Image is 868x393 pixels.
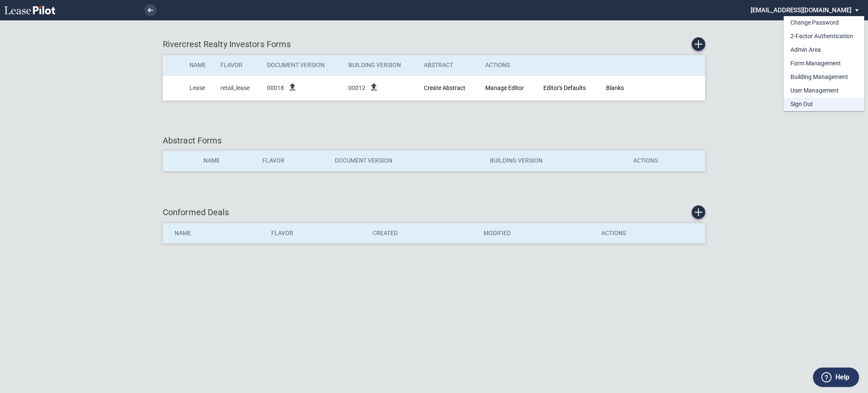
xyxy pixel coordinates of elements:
label: Help [835,372,849,383]
div: Sign Out [790,100,813,109]
div: Change Password [790,19,839,27]
button: Help [813,368,859,387]
div: Form Management [790,59,841,68]
div: Admin Area [790,46,821,54]
div: 2-Factor Authentication [790,32,853,41]
div: User Management [790,87,839,95]
div: Building Management [790,73,848,81]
